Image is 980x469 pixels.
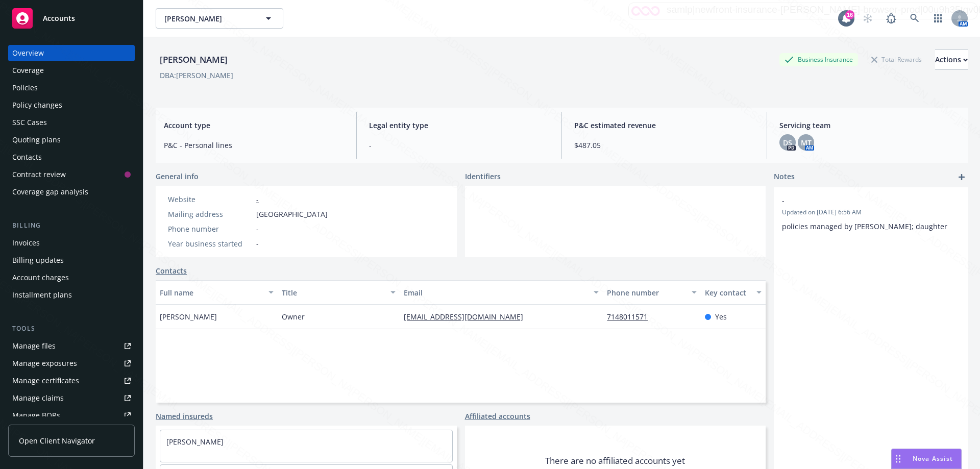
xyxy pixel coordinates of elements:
[801,137,812,148] span: MT
[782,221,947,231] span: policies managed by [PERSON_NAME]; daughter
[400,280,603,305] button: Email
[774,187,968,240] div: -Updated on [DATE] 6:56 AMpolicies managed by [PERSON_NAME]; daughter
[164,140,344,151] span: P&C - Personal lines
[168,238,252,249] div: Year business started
[574,120,754,131] span: P&C estimated revenue
[8,338,135,354] a: Manage files
[8,45,135,61] a: Overview
[545,455,685,467] span: There are no affiliated accounts yet
[166,437,224,447] a: [PERSON_NAME]
[779,120,960,131] span: Servicing team
[8,97,135,113] a: Policy changes
[774,171,795,183] span: Notes
[256,194,259,204] a: -
[278,280,400,305] button: Title
[881,8,901,29] a: Report a Bug
[935,50,968,69] div: Actions
[256,224,259,234] span: -
[8,235,135,251] a: Invoices
[12,132,61,148] div: Quoting plans
[955,171,968,183] a: add
[12,407,60,424] div: Manage BORs
[782,208,960,217] span: Updated on [DATE] 6:56 AM
[164,120,344,131] span: Account type
[8,166,135,183] a: Contract review
[12,355,77,372] div: Manage exposures
[156,411,213,422] a: Named insureds
[156,8,283,29] button: [PERSON_NAME]
[404,287,587,298] div: Email
[866,53,927,66] div: Total Rewards
[12,166,66,183] div: Contract review
[19,435,95,446] span: Open Client Navigator
[465,411,530,422] a: Affiliated accounts
[168,194,252,205] div: Website
[8,184,135,200] a: Coverage gap analysis
[369,140,549,151] span: -
[168,209,252,219] div: Mailing address
[12,45,44,61] div: Overview
[891,449,962,469] button: Nova Assist
[603,280,700,305] button: Phone number
[845,10,854,19] div: 16
[156,280,278,305] button: Full name
[904,8,925,29] a: Search
[12,149,42,165] div: Contacts
[369,120,549,131] span: Legal entity type
[8,287,135,303] a: Installment plans
[8,269,135,286] a: Account charges
[156,171,199,182] span: General info
[12,184,88,200] div: Coverage gap analysis
[928,8,948,29] a: Switch app
[156,265,187,276] a: Contacts
[8,252,135,268] a: Billing updates
[783,137,792,148] span: DS
[404,312,531,322] a: [EMAIL_ADDRESS][DOMAIN_NAME]
[607,312,656,322] a: 7148011571
[857,8,878,29] a: Start snowing
[8,355,135,372] a: Manage exposures
[12,269,69,286] div: Account charges
[12,252,64,268] div: Billing updates
[12,373,79,389] div: Manage certificates
[164,13,253,24] span: [PERSON_NAME]
[892,449,904,468] div: Drag to move
[8,407,135,424] a: Manage BORs
[782,195,933,206] span: -
[12,97,62,113] div: Policy changes
[607,287,685,298] div: Phone number
[935,50,968,70] button: Actions
[256,209,328,219] span: [GEOGRAPHIC_DATA]
[12,62,44,79] div: Coverage
[465,171,501,182] span: Identifiers
[8,220,135,231] div: Billing
[168,224,252,234] div: Phone number
[913,454,953,463] span: Nova Assist
[160,311,217,322] span: [PERSON_NAME]
[8,390,135,406] a: Manage claims
[8,62,135,79] a: Coverage
[8,132,135,148] a: Quoting plans
[12,235,40,251] div: Invoices
[160,287,262,298] div: Full name
[156,53,232,66] div: [PERSON_NAME]
[12,80,38,96] div: Policies
[8,114,135,131] a: SSC Cases
[12,114,47,131] div: SSC Cases
[779,53,858,66] div: Business Insurance
[705,287,750,298] div: Key contact
[160,70,233,81] div: DBA: [PERSON_NAME]
[8,324,135,334] div: Tools
[12,287,72,303] div: Installment plans
[8,4,135,33] a: Accounts
[715,311,727,322] span: Yes
[701,280,766,305] button: Key contact
[8,373,135,389] a: Manage certificates
[12,338,56,354] div: Manage files
[282,287,384,298] div: Title
[282,311,305,322] span: Owner
[8,80,135,96] a: Policies
[12,390,64,406] div: Manage claims
[574,140,754,151] span: $487.05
